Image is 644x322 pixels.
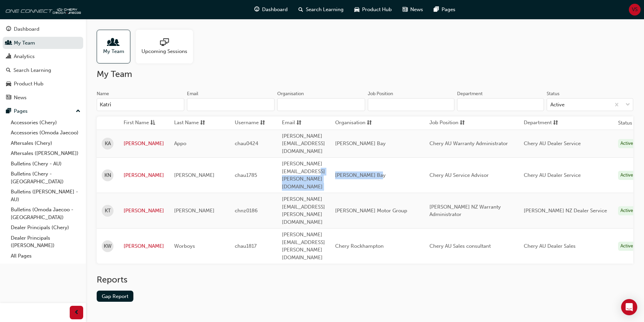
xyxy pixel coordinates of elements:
div: Open Intercom Messenger [621,299,637,315]
a: guage-iconDashboard [249,3,293,17]
h2: Reports [97,274,633,285]
button: DashboardMy TeamAnalyticsSearch LearningProduct HubNews [3,22,83,105]
a: Aftersales ([PERSON_NAME]) [8,148,83,159]
button: VS [629,4,641,16]
div: Active [618,242,636,251]
div: News [14,94,27,102]
th: Status [618,119,632,127]
span: Organisation [335,119,365,127]
a: pages-iconPages [428,3,461,17]
span: Search Learning [306,6,344,14]
a: Search Learning [3,64,83,77]
a: Dealer Principals ([PERSON_NAME]) [8,233,83,251]
span: chau0424 [235,140,258,146]
span: search-icon [298,5,303,14]
span: sorting-icon [296,119,301,127]
input: Email [187,98,275,111]
div: Pages [14,107,28,115]
span: Chery AU Sales consultant [429,243,491,249]
a: news-iconNews [397,3,428,17]
div: Dashboard [14,25,39,33]
span: [PERSON_NAME][EMAIL_ADDRESS][PERSON_NAME][DOMAIN_NAME] [282,232,325,261]
span: Chery Rockhampton [335,243,384,249]
span: pages-icon [6,108,11,114]
div: Organisation [277,90,304,97]
a: Gap Report [97,291,133,302]
a: Dealer Principals (Chery) [8,222,83,233]
span: Chery AU Warranty Administrator [429,140,508,146]
a: [PERSON_NAME] [124,242,164,250]
span: KN [104,171,111,179]
div: Email [187,90,198,97]
span: [PERSON_NAME] Bay [335,140,386,146]
span: Dashboard [262,6,288,14]
button: Usernamesorting-icon [235,119,272,127]
span: sorting-icon [553,119,558,127]
div: Active [618,139,636,148]
span: [PERSON_NAME] NZ Warranty Administrator [429,204,501,218]
h2: My Team [97,69,633,80]
span: down-icon [625,101,630,109]
input: Department [457,98,544,111]
span: Last Name [174,119,199,127]
div: Product Hub [14,80,43,88]
span: Chery AU Dealer Service [524,140,581,146]
span: guage-icon [254,5,259,14]
span: chart-icon [6,54,11,60]
span: My Team [103,48,124,55]
span: [PERSON_NAME] NZ Dealer Service [524,208,607,214]
input: Job Position [368,98,455,111]
a: search-iconSearch Learning [293,3,349,17]
span: Pages [442,6,455,14]
span: [PERSON_NAME][EMAIL_ADDRESS][PERSON_NAME][DOMAIN_NAME] [282,196,325,225]
span: Chery AU Dealer Sales [524,243,576,249]
span: KA [105,140,111,147]
span: car-icon [354,5,359,14]
span: KW [104,242,111,250]
span: [PERSON_NAME] [174,208,215,214]
div: Status [547,90,559,97]
span: chau1785 [235,172,257,178]
span: Chery AU Service Advisor [429,172,489,178]
button: Pages [3,105,83,117]
span: chau1817 [235,243,257,249]
input: Name [97,98,184,111]
span: up-icon [76,107,80,116]
button: First Nameasc-icon [124,119,161,127]
a: Dashboard [3,23,83,35]
button: Last Namesorting-icon [174,119,211,127]
span: Product Hub [362,6,392,14]
a: My Team [97,30,136,63]
img: oneconnect [3,3,81,16]
span: people-icon [109,38,118,48]
a: Bulletins ([PERSON_NAME] - AU) [8,187,83,205]
span: Username [235,119,259,127]
span: chnz0186 [235,208,258,214]
div: Active [618,171,636,180]
span: Upcoming Sessions [141,48,187,55]
span: guage-icon [6,26,11,32]
a: [PERSON_NAME] [124,171,164,179]
a: [PERSON_NAME] [124,140,164,147]
span: sorting-icon [260,119,265,127]
button: Organisationsorting-icon [335,119,372,127]
button: Emailsorting-icon [282,119,319,127]
span: Department [524,119,552,127]
span: search-icon [6,68,11,74]
div: Name [97,90,109,97]
div: Analytics [14,53,35,60]
span: people-icon [6,40,11,46]
span: pages-icon [434,5,439,14]
span: First Name [124,119,149,127]
a: Bulletins (Chery - [GEOGRAPHIC_DATA]) [8,169,83,187]
div: Job Position [368,90,393,97]
span: [PERSON_NAME] Bay [335,172,386,178]
span: [PERSON_NAME][EMAIL_ADDRESS][PERSON_NAME][DOMAIN_NAME] [282,161,325,190]
div: Active [550,101,565,109]
input: Organisation [277,98,365,111]
span: sessionType_ONLINE_URL-icon [160,38,169,48]
button: Job Positionsorting-icon [429,119,466,127]
span: VS [632,6,638,14]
